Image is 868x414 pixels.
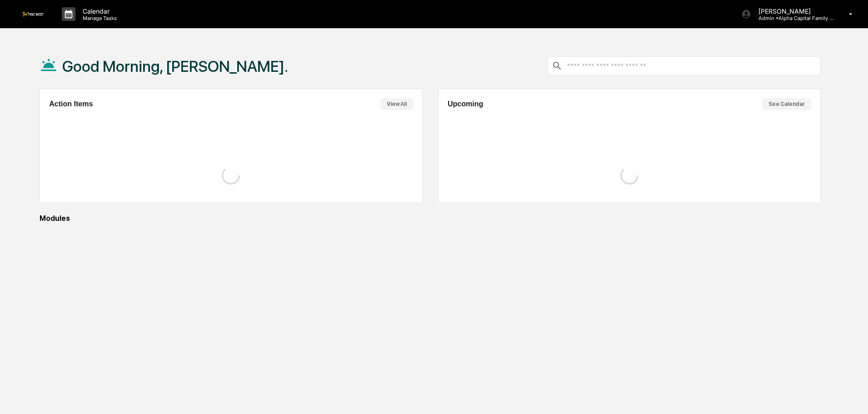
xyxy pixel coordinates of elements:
p: Manage Tasks [75,15,121,21]
button: View All [380,98,413,110]
h1: Good Morning, [PERSON_NAME]. [62,57,288,75]
h2: Upcoming [448,100,483,108]
button: See Calendar [762,98,811,110]
p: Admin • Alpha Capital Family Office [751,15,836,21]
p: Calendar [75,7,121,15]
p: [PERSON_NAME] [751,7,836,15]
div: Modules [40,214,821,223]
img: logo [22,12,44,16]
h2: Action Items [49,100,93,108]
